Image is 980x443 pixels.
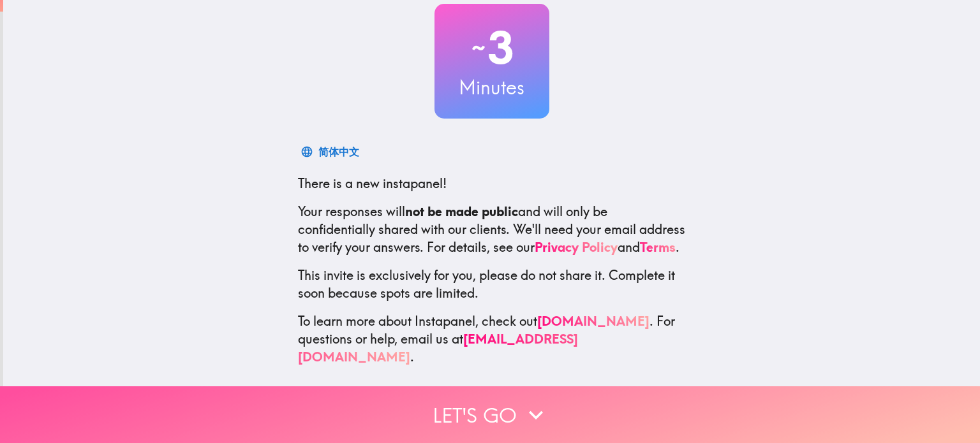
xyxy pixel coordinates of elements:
p: To learn more about Instapanel, check out . For questions or help, email us at . [298,312,686,366]
a: Terms [640,239,676,255]
h2: 3 [434,22,549,74]
h3: Minutes [434,74,549,101]
span: ~ [470,29,487,67]
p: Your responses will and will only be confidentially shared with our clients. We'll need your emai... [298,203,686,256]
p: This invite is exclusively for you, please do not share it. Complete it soon because spots are li... [298,266,686,302]
span: There is a new instapanel! [298,175,447,191]
button: 简体中文 [298,139,364,164]
b: not be made public [405,203,518,219]
a: [DOMAIN_NAME] [537,313,650,329]
div: 简体中文 [318,143,359,161]
a: Privacy Policy [535,239,618,255]
a: [EMAIL_ADDRESS][DOMAIN_NAME] [298,331,578,365]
